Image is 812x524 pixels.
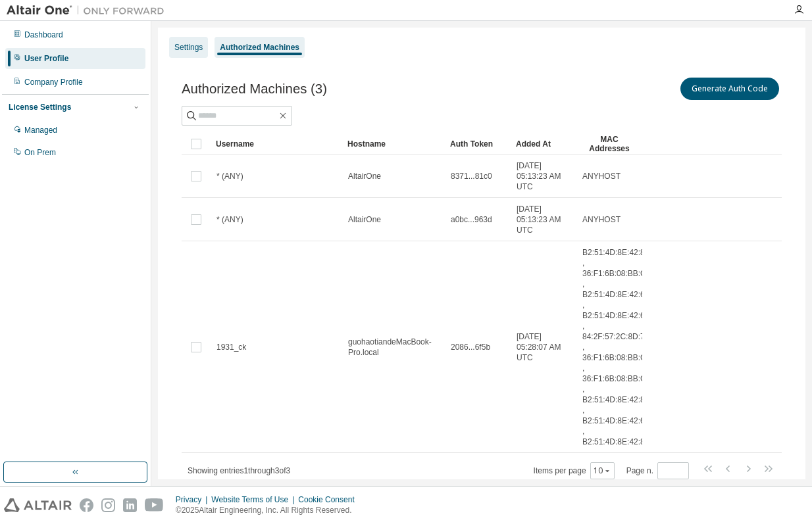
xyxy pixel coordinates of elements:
div: User Profile [24,53,68,64]
span: Showing entries 1 through 3 of 3 [188,466,290,475]
div: Added At [516,133,571,155]
img: altair_logo.svg [4,498,72,512]
div: Auth Token [450,133,505,155]
span: B2:51:4D:8E:42:85 , 36:F1:6B:08:BB:C8 , B2:51:4D:8E:42:63 , B2:51:4D:8E:42:64 , 84:2F:57:2C:8D:7F... [582,247,650,447]
p: © 2025 Altair Engineering, Inc. All Rights Reserved. [176,505,363,516]
div: Website Terms of Use [211,494,298,505]
div: Company Profile [24,77,83,87]
span: guohaotiandeMacBook-Pro.local [348,337,439,358]
span: Page n. [626,462,689,479]
span: ANYHOST [582,171,621,181]
span: a0bc...963d [451,214,492,225]
img: facebook.svg [80,498,93,512]
div: Username [216,133,337,155]
div: Managed [24,125,57,135]
div: On Prem [24,147,56,158]
div: License Settings [9,102,71,112]
span: [DATE] 05:13:23 AM UTC [517,204,571,235]
span: ANYHOST [582,214,621,225]
span: [DATE] 05:13:23 AM UTC [517,160,571,192]
img: Altair One [7,4,171,17]
span: [DATE] 05:28:07 AM UTC [517,331,571,363]
img: youtube.svg [145,498,164,512]
span: * (ANY) [216,214,243,225]
button: 10 [594,465,611,476]
span: 1931_ck [216,342,246,352]
button: Generate Auth Code [680,78,779,100]
span: 8371...81c0 [451,171,492,181]
div: Dashboard [24,30,63,40]
span: Authorized Machines (3) [182,82,327,97]
span: AltairOne [348,214,381,225]
span: AltairOne [348,171,381,181]
div: Authorized Machines [220,42,299,53]
span: Items per page [534,462,615,479]
div: Settings [174,42,203,53]
img: linkedin.svg [123,498,137,512]
img: instagram.svg [101,498,115,512]
div: Hostname [347,133,440,155]
span: * (ANY) [216,171,243,181]
div: Privacy [176,494,211,505]
div: Cookie Consent [298,494,362,505]
div: MAC Addresses [582,133,637,155]
span: 2086...6f5b [451,342,490,352]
